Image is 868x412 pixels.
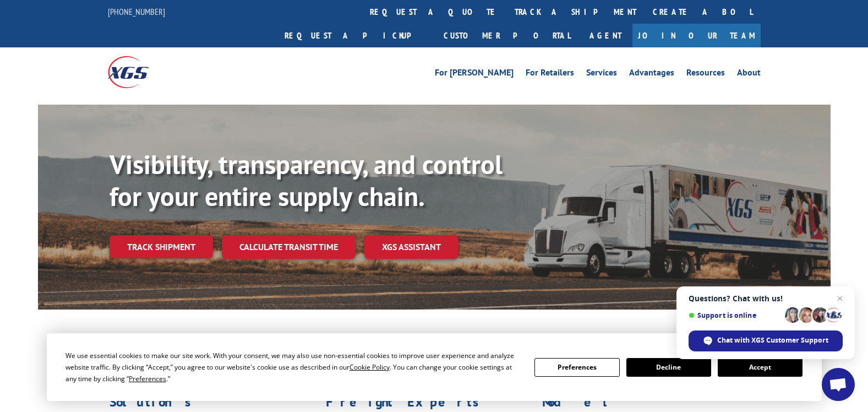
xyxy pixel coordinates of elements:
[586,68,617,80] a: Services
[110,235,213,258] a: Track shipment
[718,358,803,377] button: Accept
[717,335,828,345] span: Chat with XGS Customer Support
[276,24,435,47] a: Request a pickup
[222,235,356,259] a: Calculate transit time
[435,24,578,47] a: Customer Portal
[822,368,855,401] a: Open chat
[737,68,761,80] a: About
[108,6,165,17] a: [PHONE_NUMBER]
[632,24,761,47] a: Join Our Team
[65,350,521,384] div: We use essential cookies to make our site work. With your consent, we may also use non-essential ...
[435,68,514,80] a: For [PERSON_NAME]
[578,24,632,47] a: Agent
[129,374,166,383] span: Preferences
[629,68,674,80] a: Advantages
[689,311,781,319] span: Support is online
[47,333,822,401] div: Cookie Consent Prompt
[110,147,503,213] b: Visibility, transparency, and control for your entire supply chain.
[526,68,574,80] a: For Retailers
[689,330,843,351] span: Chat with XGS Customer Support
[626,358,711,377] button: Decline
[534,358,619,377] button: Preferences
[350,362,390,372] span: Cookie Policy
[364,235,458,259] a: XGS ASSISTANT
[686,68,725,80] a: Resources
[689,294,843,303] span: Questions? Chat with us!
